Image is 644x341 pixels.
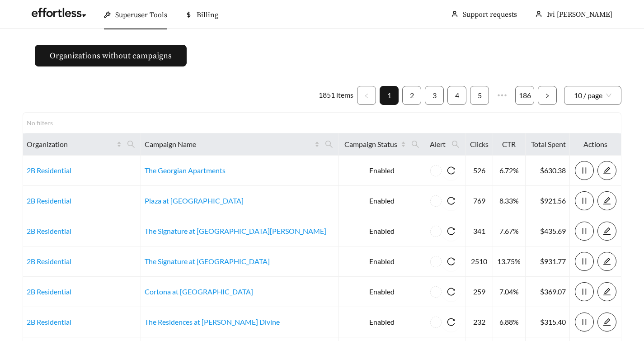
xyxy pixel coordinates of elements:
button: right [538,86,557,105]
li: 186 [515,86,534,105]
li: 3 [425,86,444,105]
a: edit [597,257,616,265]
span: ••• [493,86,512,105]
li: 1851 items [319,86,353,105]
span: edit [598,288,616,296]
td: $630.38 [526,156,570,186]
span: pause [575,257,593,265]
button: pause [575,282,594,301]
span: Organization [27,139,115,150]
a: 186 [516,86,534,104]
span: left [364,93,369,99]
a: edit [597,317,616,326]
button: edit [597,282,616,301]
a: 2 [403,86,421,104]
td: 7.67% [493,216,526,246]
span: Organizations without campaigns [50,50,172,62]
span: search [408,137,423,152]
td: 526 [465,156,493,186]
td: 769 [465,186,493,216]
a: 2B Residential [27,227,71,235]
button: pause [575,252,594,271]
span: pause [575,318,593,326]
td: 7.04% [493,277,526,307]
th: Actions [570,133,621,156]
td: 232 [465,307,493,337]
a: Cortona at [GEOGRAPHIC_DATA] [145,287,253,296]
span: right [545,93,550,99]
button: reload [442,222,461,241]
td: Enabled [339,277,425,307]
button: pause [575,191,594,210]
span: edit [598,318,616,326]
button: reload [442,252,461,271]
span: pause [575,197,593,205]
button: edit [597,222,616,241]
a: 3 [425,86,443,104]
span: reload [442,197,461,205]
a: 5 [470,86,489,104]
td: Enabled [339,186,425,216]
a: 2B Residential [27,196,71,205]
span: pause [575,288,593,296]
span: search [448,137,463,152]
td: Enabled [339,307,425,337]
li: 5 [470,86,489,105]
span: reload [442,288,461,296]
span: pause [575,166,593,175]
a: 2B Residential [27,317,71,326]
th: Total Spent [526,133,570,156]
li: Previous Page [357,86,376,105]
a: edit [597,166,616,175]
a: 4 [448,86,466,104]
button: edit [597,313,616,332]
button: reload [442,191,461,210]
span: Alert [429,139,447,150]
button: reload [442,161,461,180]
th: CTR [493,133,526,156]
button: edit [597,191,616,210]
div: No filters [27,118,63,128]
span: Campaign Status [343,139,399,150]
a: 2B Residential [27,166,71,175]
span: search [325,140,333,148]
span: Superuser Tools [115,10,167,19]
span: search [411,140,419,148]
li: 2 [402,86,421,105]
a: Support requests [463,10,517,19]
a: The Residences at [PERSON_NAME] Divine [145,317,280,326]
a: edit [597,196,616,205]
span: Ivi [PERSON_NAME] [547,10,612,19]
span: edit [598,197,616,205]
span: 10 / page [574,86,611,104]
td: 2510 [465,246,493,277]
span: Campaign Name [145,139,313,150]
td: 6.88% [493,307,526,337]
a: edit [597,227,616,235]
button: pause [575,161,594,180]
a: 2B Residential [27,257,71,265]
span: edit [598,166,616,175]
li: Next Page [538,86,557,105]
span: search [321,137,337,152]
span: reload [442,166,461,175]
a: The Signature at [GEOGRAPHIC_DATA][PERSON_NAME] [145,227,326,235]
a: edit [597,287,616,296]
td: Enabled [339,156,425,186]
a: The Georgian Apartments [145,166,226,175]
td: $931.77 [526,246,570,277]
a: 1 [380,86,398,104]
button: reload [442,282,461,301]
a: The Signature at [GEOGRAPHIC_DATA] [145,257,270,265]
button: Organizations without campaigns [35,45,187,66]
span: edit [598,227,616,235]
div: Page Size [564,86,621,105]
li: 4 [447,86,466,105]
button: reload [442,313,461,332]
button: left [357,86,376,105]
span: search [127,140,135,148]
span: reload [442,257,461,265]
td: Enabled [339,246,425,277]
button: pause [575,313,594,332]
td: 6.72% [493,156,526,186]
